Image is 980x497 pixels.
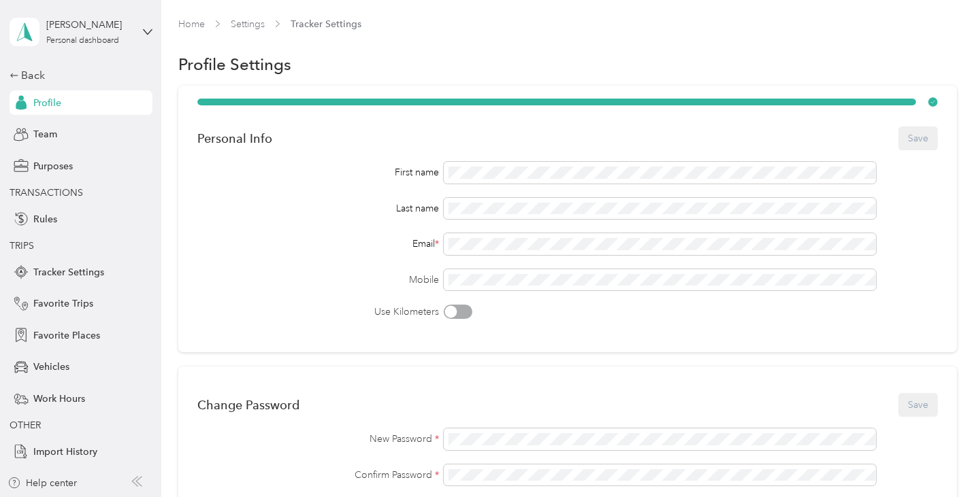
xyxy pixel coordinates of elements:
[33,127,57,141] span: Team
[197,468,440,482] label: Confirm Password
[33,96,61,110] span: Profile
[33,296,93,311] span: Favorite Trips
[197,201,440,216] div: Last name
[197,237,440,251] div: Email
[291,17,361,31] span: Tracker Settings
[231,18,265,30] a: Settings
[33,212,57,226] span: Rules
[10,240,34,252] span: TRIPS
[33,392,85,406] span: Work Hours
[197,165,440,179] div: First name
[33,360,69,374] span: Vehicles
[178,57,291,71] h1: Profile Settings
[33,159,73,173] span: Purposes
[46,18,131,32] div: [PERSON_NAME]
[178,18,205,30] a: Home
[904,421,980,497] iframe: Everlance-gr Chat Button Frame
[10,419,41,431] span: OTHER
[197,273,440,287] label: Mobile
[46,37,119,45] div: Personal dashboard
[33,265,104,279] span: Tracker Settings
[197,305,440,319] label: Use Kilometers
[197,432,440,446] label: New Password
[33,445,97,459] span: Import History
[197,131,272,145] div: Personal Info
[7,476,77,490] button: Help center
[10,67,146,84] div: Back
[33,328,100,343] span: Favorite Places
[10,187,83,199] span: TRANSACTIONS
[197,398,299,412] div: Change Password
